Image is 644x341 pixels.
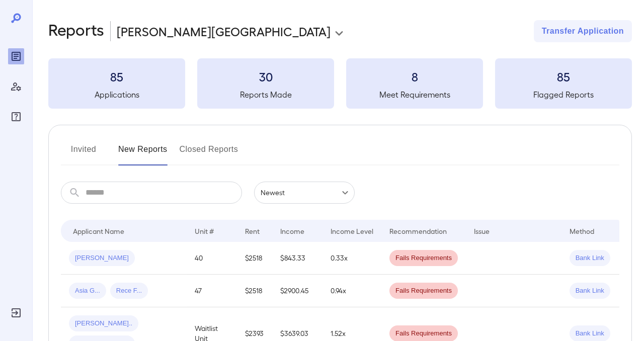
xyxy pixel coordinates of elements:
button: Transfer Application [534,20,632,42]
div: Newest [254,182,355,204]
td: 0.33x [323,242,381,275]
div: Manage Users [8,78,24,95]
div: Log Out [8,305,24,321]
span: Bank Link [570,329,610,338]
h2: Reports [48,20,104,42]
span: Fails Requirements [389,329,458,338]
div: Method [570,225,594,237]
button: New Reports [118,141,168,165]
button: Closed Reports [180,141,238,165]
td: $2518 [237,242,272,275]
div: Reports [8,48,24,64]
button: Invited [61,141,106,165]
td: $2900.45 [272,275,323,307]
p: [PERSON_NAME][GEOGRAPHIC_DATA] [117,23,331,39]
h5: Flagged Reports [495,89,632,101]
div: Rent [245,225,261,237]
h5: Applications [48,89,185,101]
div: Income Level [331,225,373,237]
span: Fails Requirements [389,286,458,296]
span: Bank Link [570,253,610,263]
h3: 85 [495,68,632,84]
td: 47 [187,275,237,307]
span: Asia G... [69,286,106,296]
div: Unit # [195,225,214,237]
h5: Meet Requirements [346,89,483,101]
td: $843.33 [272,242,323,275]
h3: 8 [346,68,483,84]
td: 40 [187,242,237,275]
td: $2518 [237,275,272,307]
td: 0.94x [323,275,381,307]
h3: 30 [197,68,334,84]
summary: 85Applications30Reports Made8Meet Requirements85Flagged Reports [48,58,632,109]
div: Recommendation [389,225,447,237]
span: Fails Requirements [389,253,458,263]
div: FAQ [8,109,24,125]
div: Issue [474,225,490,237]
h3: 85 [48,68,185,84]
span: [PERSON_NAME].. [69,319,138,328]
span: Bank Link [570,286,610,296]
div: Applicant Name [73,225,124,237]
h5: Reports Made [197,89,334,101]
span: Rece F... [110,286,148,296]
div: Income [280,225,304,237]
span: [PERSON_NAME] [69,253,135,263]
